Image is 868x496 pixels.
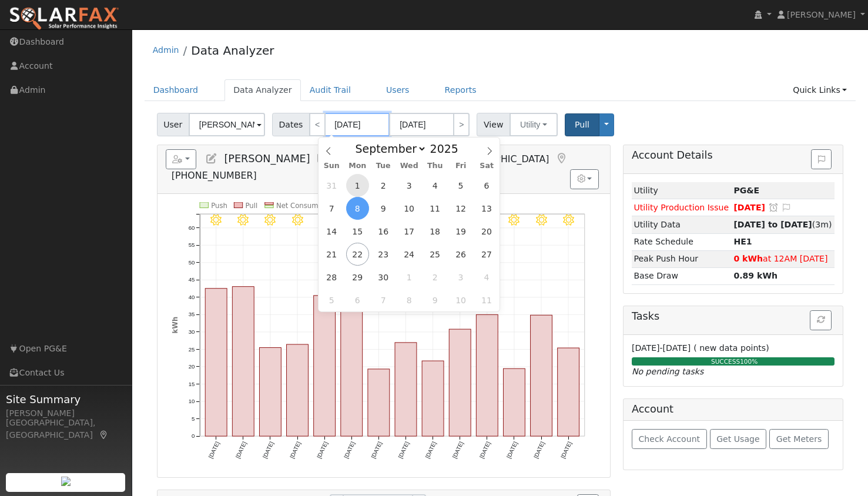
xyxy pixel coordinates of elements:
[508,215,520,226] i: 9/19 - Clear
[450,266,472,289] span: October 3, 2025
[346,174,369,197] span: September 1, 2025
[733,237,752,246] strong: X
[6,391,126,407] span: Site Summary
[210,215,222,226] i: 9/08 - MostlyClear
[422,162,448,170] span: Thu
[448,162,474,170] span: Fri
[320,289,343,311] span: October 5, 2025
[450,174,472,197] span: September 5, 2025
[424,243,447,266] span: September 25, 2025
[259,347,281,436] rect: onclick=""
[170,317,179,334] text: kWh
[286,344,308,436] rect: onclick=""
[768,203,779,212] a: Snooze this issue
[398,266,421,289] span: October 1, 2025
[289,440,302,459] text: [DATE]
[344,162,370,170] span: Mon
[397,440,410,459] text: [DATE]
[395,343,417,436] rect: onclick=""
[291,215,303,226] i: 9/11 - MostlyClear
[632,429,707,449] button: Check Account
[172,170,257,181] span: [PHONE_NUMBER]
[188,224,195,231] text: 60
[449,329,471,436] rect: onclick=""
[398,243,421,266] span: September 24, 2025
[99,430,109,440] a: Map
[632,267,732,284] td: Base Draw
[450,243,472,266] span: September 26, 2025
[188,242,195,248] text: 55
[264,215,276,226] i: 9/10 - MostlyClear
[224,153,310,165] span: [PERSON_NAME]
[632,310,835,323] h5: Tasks
[424,440,437,459] text: [DATE]
[346,266,369,289] span: September 29, 2025
[153,45,179,55] a: Admin
[632,343,691,353] span: [DATE]-[DATE]
[207,440,220,459] text: [DATE]
[632,233,732,250] td: Rate Schedule
[427,142,469,155] input: Year
[424,289,447,311] span: October 9, 2025
[424,174,447,197] span: September 4, 2025
[476,314,498,436] rect: onclick=""
[340,234,362,436] rect: onclick=""
[370,162,396,170] span: Tue
[188,329,195,335] text: 30
[370,440,383,459] text: [DATE]
[451,440,464,459] text: [DATE]
[320,220,343,243] span: September 14, 2025
[188,276,195,283] text: 45
[316,153,329,165] a: Multi-Series Graph
[503,368,525,436] rect: onclick=""
[629,357,840,367] div: SUCCESS
[346,243,369,266] span: September 22, 2025
[320,243,343,266] span: September 21, 2025
[632,250,732,267] td: Peak Push Hour
[319,162,344,170] span: Sun
[632,367,703,376] i: No pending tasks
[398,174,421,197] span: September 3, 2025
[733,203,765,212] span: [DATE]
[211,201,227,209] text: Push
[450,289,472,311] span: October 10, 2025
[732,250,835,267] td: at 12AM [DATE]
[309,113,326,136] a: <
[346,197,369,220] span: September 8, 2025
[424,220,447,243] span: September 18, 2025
[475,243,498,266] span: September 27, 2025
[232,286,254,435] rect: onclick=""
[188,294,195,300] text: 40
[710,429,767,449] button: Get Usage
[276,201,368,209] text: Net Consumption 450 kWh
[346,220,369,243] span: September 15, 2025
[477,113,510,136] span: View
[205,153,218,165] a: Edit User (37335)
[478,440,491,459] text: [DATE]
[188,311,195,317] text: 35
[474,162,500,170] span: Sat
[733,186,759,195] strong: ID: 17288432, authorized: 09/16/25
[632,149,835,162] h5: Account Details
[632,403,673,415] h5: Account
[262,440,275,459] text: [DATE]
[398,289,421,311] span: October 8, 2025
[530,315,552,436] rect: onclick=""
[450,220,472,243] span: September 19, 2025
[733,271,777,280] strong: 0.89 kWh
[368,369,390,436] rect: onclick=""
[372,197,395,220] span: September 9, 2025
[557,348,579,436] rect: onclick=""
[740,358,758,365] span: 100%
[769,429,829,449] button: Get Meters
[535,215,547,226] i: 9/20 - Clear
[510,113,558,136] button: Utility
[398,220,421,243] span: September 17, 2025
[562,215,574,226] i: 9/21 - Clear
[346,289,369,311] span: October 6, 2025
[320,174,343,197] span: August 31, 2025
[316,440,329,459] text: [DATE]
[555,153,568,165] a: Map
[320,266,343,289] span: September 28, 2025
[372,243,395,266] span: September 23, 2025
